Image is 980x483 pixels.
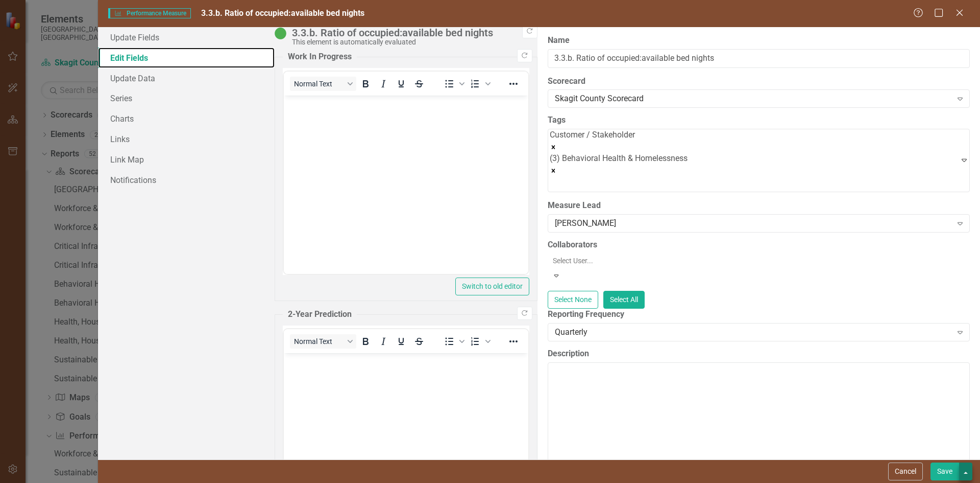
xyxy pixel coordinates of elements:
[555,327,952,338] div: Quarterly
[283,51,357,63] legend: Work In Progress
[375,334,392,349] button: Italic
[930,463,959,480] button: Save
[548,291,598,309] button: Select None
[98,149,275,170] a: Link Map
[505,334,522,349] button: Reveal or hide additional toolbar items
[888,463,923,480] button: Cancel
[548,239,970,251] label: Collaborators
[98,88,275,108] a: Series
[98,68,275,88] a: Update Data
[410,334,428,349] button: Strikethrough
[283,309,357,320] legend: 2-Year Prediction
[410,77,428,91] button: Strikethrough
[555,218,952,229] div: [PERSON_NAME]
[603,291,645,309] button: Select All
[98,108,275,129] a: Charts
[290,77,356,91] button: Block Normal Text
[294,80,344,88] span: Normal Text
[505,77,522,91] button: Reveal or hide additional toolbar items
[98,170,275,190] a: Notifications
[275,27,287,39] img: On Target
[284,96,528,274] iframe: Rich Text Area
[98,27,275,48] a: Update Fields
[467,334,492,349] div: Numbered list
[467,77,492,91] div: Numbered list
[550,153,688,163] span: (3) Behavioral Health & Homelessness
[550,130,635,140] span: Customer / Stakeholder
[548,348,970,360] label: Description
[550,141,688,153] div: Remove [object Object]
[548,49,970,68] input: Performance Measure Name
[548,309,970,320] label: Reporting Frequency
[98,129,275,149] a: Links
[357,77,374,91] button: Bold
[108,8,191,18] span: Performance Measure
[548,76,970,87] label: Scorecard
[292,27,532,38] div: 3.3.b. Ratio of occupied:available bed nights
[440,334,466,349] div: Bullet list
[98,48,275,68] a: Edit Fields
[555,93,952,105] div: Skagit County Scorecard
[548,35,970,47] label: Name
[440,77,466,91] div: Bullet list
[393,334,410,349] button: Underline
[393,77,410,91] button: Underline
[455,278,529,295] button: Switch to old editor
[294,337,344,346] span: Normal Text
[357,334,374,349] button: Bold
[292,38,532,46] div: This element is automatically evaluated
[375,77,392,91] button: Italic
[548,200,970,212] label: Measure Lead
[550,165,688,176] div: Remove [object Object]
[290,334,356,349] button: Block Normal Text
[201,8,364,18] span: 3.3.b. Ratio of occupied:available bed nights
[548,114,970,126] label: Tags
